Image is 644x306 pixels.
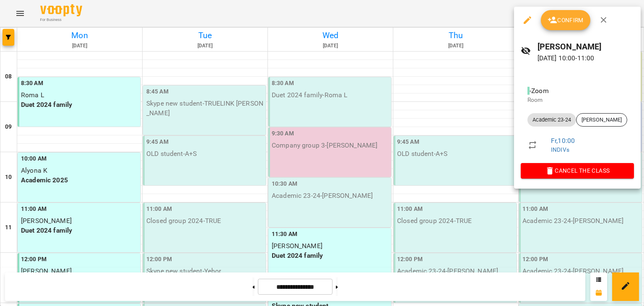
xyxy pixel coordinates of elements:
a: INDIVs [551,146,569,153]
button: Cancel the class [521,163,634,178]
button: Confirm [541,10,590,30]
span: - Zoom [527,87,551,95]
p: Room [527,96,627,104]
span: Academic 23-24 [527,116,576,124]
p: [DATE] 10:00 - 11:00 [538,53,634,63]
h6: [PERSON_NAME] [538,40,634,53]
a: Fr , 10:00 [551,137,575,145]
span: Cancel the class [527,166,627,176]
div: [PERSON_NAME] [576,113,627,127]
span: [PERSON_NAME] [576,116,627,124]
span: Confirm [548,15,584,25]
